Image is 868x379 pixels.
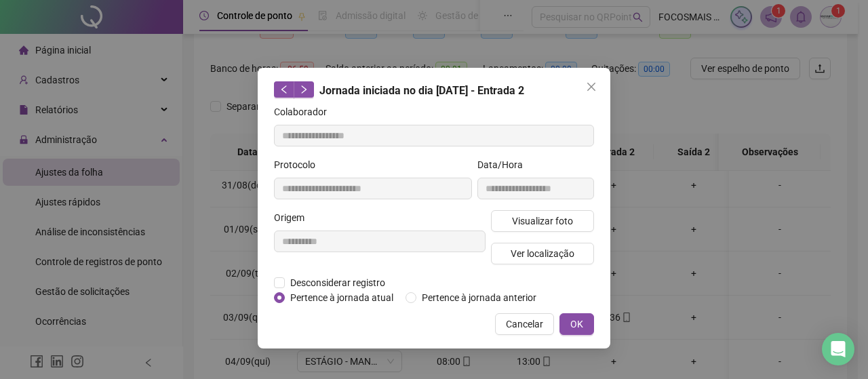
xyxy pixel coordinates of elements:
[491,210,594,232] button: Visualizar foto
[495,313,554,335] button: Cancelar
[299,85,309,94] span: right
[416,290,542,305] span: Pertence à jornada anterior
[477,157,532,172] label: Data/Hora
[559,313,594,335] button: OK
[580,76,602,98] button: Close
[511,246,574,261] span: Ver localização
[279,85,289,94] span: left
[506,317,543,332] span: Cancelar
[274,210,313,225] label: Origem
[274,81,294,98] button: left
[274,157,324,172] label: Protocolo
[274,104,336,119] label: Colaborador
[285,290,399,305] span: Pertence à jornada atual
[285,275,391,290] span: Desconsiderar registro
[586,81,597,92] span: close
[512,214,573,228] span: Visualizar foto
[491,243,594,264] button: Ver localização
[274,81,594,99] div: Jornada iniciada no dia [DATE] - Entrada 2
[822,333,854,365] div: Open Intercom Messenger
[294,81,314,98] button: right
[570,317,583,332] span: OK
